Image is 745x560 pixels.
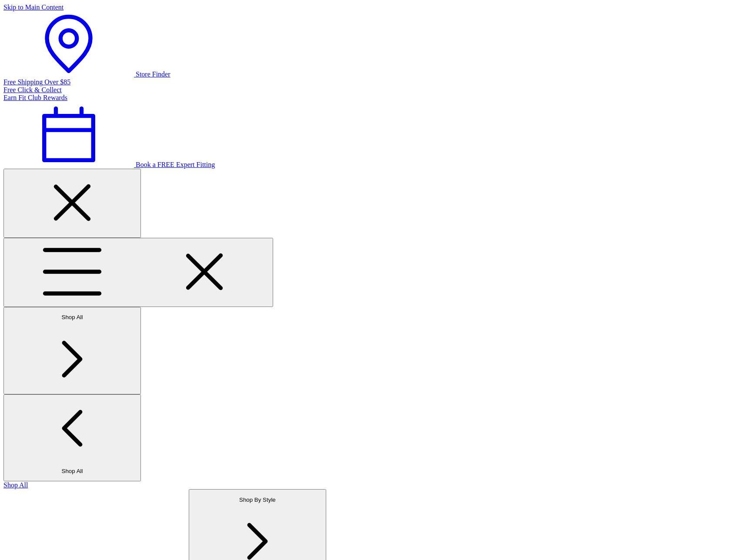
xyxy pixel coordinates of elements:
a: Skip to Main Content [3,3,63,11]
a: Shop All [3,481,28,489]
span: Shop All [62,314,83,320]
button: Shop All [3,307,141,394]
a: Book a FREE Expert Fitting [3,161,215,168]
a: Earn Fit Club Rewards [3,94,67,101]
span: Store Finder [136,70,170,78]
a: Free Click & Collect [3,86,62,93]
span: Book a FREE Expert Fitting [136,161,215,168]
span: Shop By Style [239,497,276,503]
a: Store Finder [3,70,170,78]
button: Shop All [3,394,141,482]
span: Shop All [62,468,83,474]
a: Free Shipping Over $85 [3,78,70,86]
